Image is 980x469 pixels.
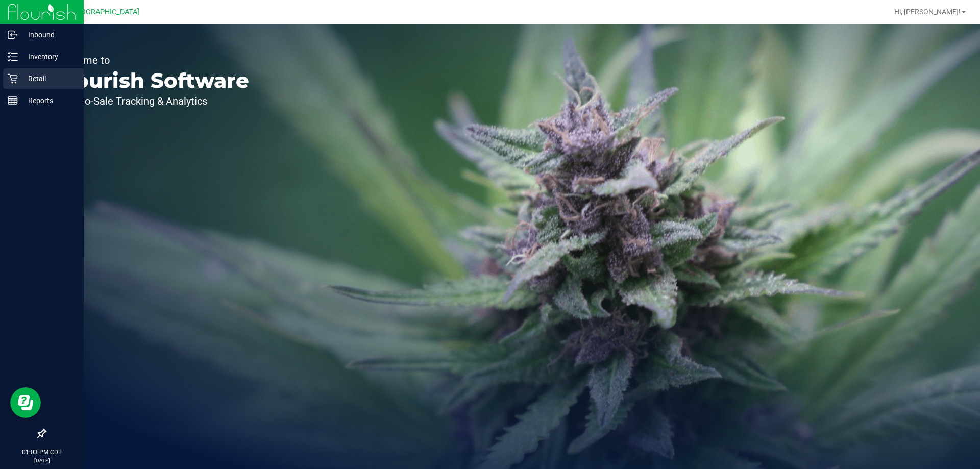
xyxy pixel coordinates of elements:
[18,51,79,63] p: Inventory
[5,457,79,464] p: [DATE]
[69,8,139,16] span: [GEOGRAPHIC_DATA]
[10,387,41,418] iframe: Resource center
[8,30,18,40] inline-svg: Inbound
[5,448,79,457] p: 01:03 PM CDT
[894,8,961,16] span: Hi, [PERSON_NAME]!
[8,52,18,62] inline-svg: Inventory
[18,72,79,85] p: Retail
[8,95,18,106] inline-svg: Reports
[55,96,249,106] p: Seed-to-Sale Tracking & Analytics
[55,55,249,65] p: Welcome to
[8,73,18,84] inline-svg: Retail
[55,70,249,91] p: Flourish Software
[18,29,79,41] p: Inbound
[18,94,79,107] p: Reports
